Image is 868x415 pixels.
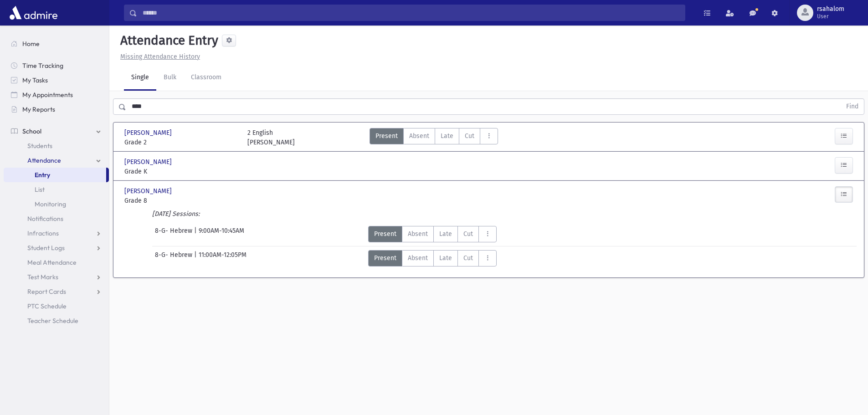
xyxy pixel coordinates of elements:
[4,73,109,87] a: My Tasks
[27,273,58,281] span: Test Marks
[22,105,55,113] span: My Reports
[137,5,685,21] input: Search
[408,253,428,263] span: Absent
[117,33,218,48] h5: Attendance Entry
[35,171,50,179] span: Entry
[124,196,238,205] span: Grade 8
[463,253,473,263] span: Cut
[374,253,396,263] span: Present
[841,99,864,114] button: Find
[368,250,497,266] div: AttTypes
[22,61,63,70] span: Time Tracking
[199,226,244,242] span: 9:00AM-10:45AM
[22,40,40,48] span: Home
[27,142,52,150] span: Students
[465,131,474,141] span: Cut
[4,36,109,51] a: Home
[199,250,247,266] span: 11:00AM-12:05PM
[124,138,238,147] span: Grade 2
[27,229,59,237] span: Infractions
[194,226,199,242] span: |
[152,210,200,218] i: [DATE] Sessions:
[22,91,73,99] span: My Appointments
[4,58,109,73] a: Time Tracking
[155,226,194,242] span: 8-G- Hebrew
[27,215,63,223] span: Notifications
[817,13,844,20] span: User
[124,65,156,91] a: Single
[27,244,65,252] span: Student Logs
[4,299,109,313] a: PTC Schedule
[4,153,109,168] a: Attendance
[463,229,473,239] span: Cut
[817,5,844,13] span: rsahalom
[441,131,453,141] span: Late
[4,241,109,255] a: Student Logs
[374,229,396,239] span: Present
[22,76,48,84] span: My Tasks
[370,128,498,147] div: AttTypes
[156,65,184,91] a: Bulk
[439,229,452,239] span: Late
[4,313,109,328] a: Teacher Schedule
[27,258,77,266] span: Meal Attendance
[27,317,78,325] span: Teacher Schedule
[4,211,109,226] a: Notifications
[408,229,428,239] span: Absent
[4,270,109,284] a: Test Marks
[4,226,109,241] a: Infractions
[120,53,200,61] u: Missing Attendance History
[4,182,109,197] a: List
[117,53,200,61] a: Missing Attendance History
[4,168,106,182] a: Entry
[35,200,66,208] span: Monitoring
[155,250,194,266] span: 8-G- Hebrew
[409,131,429,141] span: Absent
[4,138,109,153] a: Students
[194,250,199,266] span: |
[124,186,174,196] span: [PERSON_NAME]
[4,255,109,270] a: Meal Attendance
[4,102,109,117] a: My Reports
[4,197,109,211] a: Monitoring
[4,284,109,299] a: Report Cards
[368,226,497,242] div: AttTypes
[22,127,41,135] span: School
[27,156,61,164] span: Attendance
[27,287,66,296] span: Report Cards
[439,253,452,263] span: Late
[247,128,295,147] div: 2 English [PERSON_NAME]
[124,167,238,176] span: Grade K
[7,4,60,22] img: AdmirePro
[35,185,45,194] span: List
[124,128,174,138] span: [PERSON_NAME]
[124,157,174,167] span: [PERSON_NAME]
[375,131,398,141] span: Present
[184,65,229,91] a: Classroom
[27,302,67,310] span: PTC Schedule
[4,124,109,138] a: School
[4,87,109,102] a: My Appointments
